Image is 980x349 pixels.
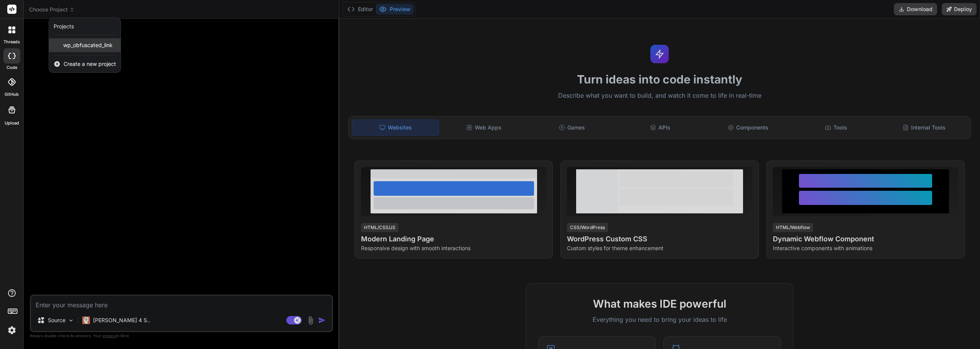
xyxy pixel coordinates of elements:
[54,23,74,30] div: Projects
[63,41,113,49] span: wp_obfuscated_link
[5,91,19,98] label: GitHub
[7,64,17,71] label: code
[3,39,20,45] label: threads
[64,60,116,68] span: Create a new project
[5,120,19,126] label: Upload
[5,324,18,337] img: settings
